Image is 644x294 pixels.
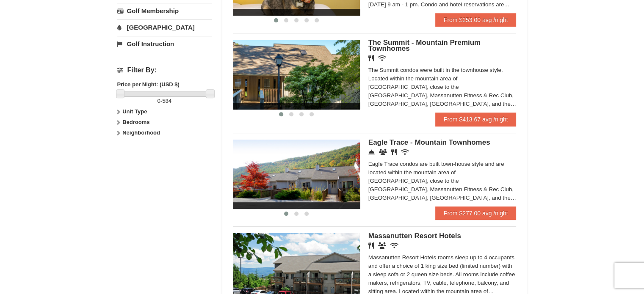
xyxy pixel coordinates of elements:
[368,138,490,146] span: Eagle Trace - Mountain Townhomes
[368,232,461,240] span: Massanutten Resort Hotels
[122,129,160,136] strong: Neighborhood
[368,38,481,52] span: The Summit - Mountain Premium Townhomes
[368,55,374,61] i: Restaurant
[378,55,386,61] i: Wireless Internet (free)
[117,19,212,35] a: [GEOGRAPHIC_DATA]
[401,149,409,155] i: Wireless Internet (free)
[378,242,386,249] i: Banquet Facilities
[158,98,160,104] span: 0
[368,160,517,202] div: Eagle Trace condos are built town-house style and are located within the mountain area of [GEOGRA...
[390,242,398,249] i: Wireless Internet (free)
[435,206,517,220] a: From $277.00 avg /night
[122,108,147,115] strong: Unit Type
[162,98,171,104] span: 584
[122,119,149,125] strong: Bedrooms
[368,242,374,249] i: Restaurant
[435,113,517,126] a: From $413.67 avg /night
[368,149,375,155] i: Concierge Desk
[391,149,397,155] i: Restaurant
[117,3,212,19] a: Golf Membership
[379,149,387,155] i: Conference Facilities
[117,81,180,88] strong: Price per Night: (USD $)
[435,13,517,27] a: From $253.00 avg /night
[117,66,212,74] h4: Filter By:
[368,66,517,108] div: The Summit condos were built in the townhouse style. Located within the mountain area of [GEOGRAP...
[117,97,212,105] label: -
[117,36,212,52] a: Golf Instruction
